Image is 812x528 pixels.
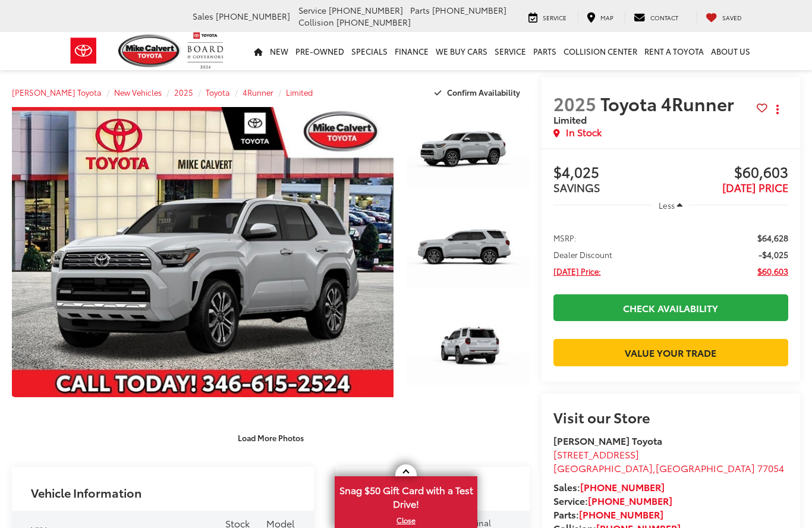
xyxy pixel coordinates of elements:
[8,106,397,398] img: 2025 Toyota 4Runner Limited
[250,32,266,70] a: Home
[553,339,788,366] a: Value Your Trade
[566,125,602,139] span: In Stock
[206,87,230,98] a: Toyota
[530,32,560,70] a: Parts
[553,480,665,494] strong: Sales:
[757,232,788,244] span: $64,628
[407,305,530,397] a: Expand Photo 3
[61,32,106,70] img: Toyota
[553,447,639,461] span: [STREET_ADDRESS]
[12,107,394,397] a: Expand Photo 0
[543,13,566,22] span: Service
[432,32,491,70] a: WE BUY CARS
[671,164,788,182] span: $60,603
[697,11,751,23] a: My Saved Vehicles
[553,507,663,521] strong: Parts:
[31,486,141,499] h2: Vehicle Information
[579,507,663,521] a: [PHONE_NUMBER]
[348,32,391,70] a: Specials
[625,11,687,23] a: Contact
[229,428,312,448] button: Load More Photos
[298,4,326,16] span: Service
[560,32,641,70] a: Collision Center
[432,4,506,16] span: [PHONE_NUMBER]
[641,32,707,70] a: Rent a Toyota
[174,87,193,98] a: 2025
[292,32,348,70] a: Pre-Owned
[193,10,213,22] span: Sales
[757,461,784,474] span: 77054
[659,200,675,210] span: Less
[767,99,788,120] button: Actions
[553,409,788,425] h2: Visit our Store
[553,294,788,321] a: Check Availability
[722,13,742,22] span: Saved
[553,232,577,244] span: MSRP:
[722,180,788,195] span: [DATE] PRICE
[491,32,530,70] a: Service
[216,10,290,22] span: [PHONE_NUMBER]
[776,105,779,114] span: dropdown dots
[580,480,665,494] a: [PHONE_NUMBER]
[707,32,754,70] a: About Us
[553,461,784,474] span: ,
[553,112,587,126] span: Limited
[243,87,273,98] a: 4Runner
[553,433,662,447] strong: [PERSON_NAME] Toyota
[553,249,612,260] span: Dealer Discount
[336,477,476,514] span: Snag $50 Gift Card with a Test Drive!
[656,461,755,474] span: [GEOGRAPHIC_DATA]
[553,447,784,474] a: [STREET_ADDRESS] [GEOGRAPHIC_DATA],[GEOGRAPHIC_DATA] 77054
[336,16,411,28] span: [PHONE_NUMBER]
[428,82,530,103] button: Confirm Availability
[520,11,575,23] a: Service
[114,87,162,98] a: New Vehicles
[650,13,678,22] span: Contact
[266,32,292,70] a: New
[329,4,403,16] span: [PHONE_NUMBER]
[407,107,530,199] a: Expand Photo 1
[553,164,671,182] span: $4,025
[600,90,738,116] span: Toyota 4Runner
[588,494,672,507] a: [PHONE_NUMBER]
[298,16,334,28] span: Collision
[391,32,432,70] a: Finance
[118,34,181,67] img: Mike Calvert Toyota
[757,265,788,277] span: $60,603
[553,494,672,507] strong: Service:
[578,11,622,23] a: Map
[653,194,688,216] button: Less
[759,249,788,260] span: -$4,025
[407,206,530,298] a: Expand Photo 2
[553,461,653,474] span: [GEOGRAPHIC_DATA]
[12,87,102,98] a: [PERSON_NAME] Toyota
[553,90,596,116] span: 2025
[405,205,530,299] img: 2025 Toyota 4Runner Limited
[553,180,600,195] span: SAVINGS
[286,87,313,98] a: Limited
[410,4,430,16] span: Parts
[405,106,530,200] img: 2025 Toyota 4Runner Limited
[447,87,520,98] span: Confirm Availability
[553,265,601,277] span: [DATE] Price:
[600,13,613,22] span: Map
[405,304,530,398] img: 2025 Toyota 4Runner Limited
